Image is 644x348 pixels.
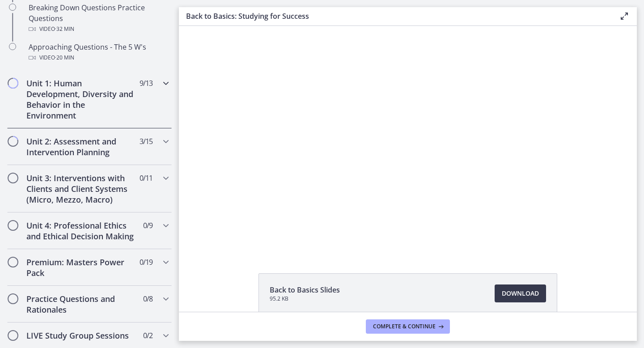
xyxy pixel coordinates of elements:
span: 95.2 KB [270,295,340,302]
span: 0 / 11 [140,173,153,183]
iframe: Video Lesson [179,26,637,253]
div: Approaching Questions - The 5 W's [29,42,168,63]
div: Breaking Down Questions Practice Questions [29,2,168,34]
h2: Unit 2: Assessment and Intervention Planning [26,136,136,157]
span: 3 / 15 [140,136,153,147]
a: Download [495,284,546,302]
span: 0 / 8 [143,293,153,304]
span: 0 / 2 [143,330,153,341]
span: · 20 min [55,52,74,63]
div: Video [29,52,168,63]
h2: Unit 3: Interventions with Clients and Client Systems (Micro, Mezzo, Macro) [26,173,136,205]
h2: Practice Questions and Rationales [26,293,136,315]
h2: Unit 4: Professional Ethics and Ethical Decision Making [26,220,136,242]
button: Complete & continue [366,319,450,334]
span: Back to Basics Slides [270,284,340,295]
span: 0 / 9 [143,220,153,231]
div: Video [29,24,168,34]
span: Download [502,288,539,299]
h2: Premium: Masters Power Pack [26,257,136,278]
h2: LIVE Study Group Sessions [26,330,136,341]
h3: Back to Basics: Studying for Success [186,11,605,21]
span: 9 / 13 [140,78,153,89]
h2: Unit 1: Human Development, Diversity and Behavior in the Environment [26,78,136,121]
span: · 32 min [55,24,74,34]
span: Complete & continue [373,323,436,330]
span: 0 / 19 [140,257,153,267]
